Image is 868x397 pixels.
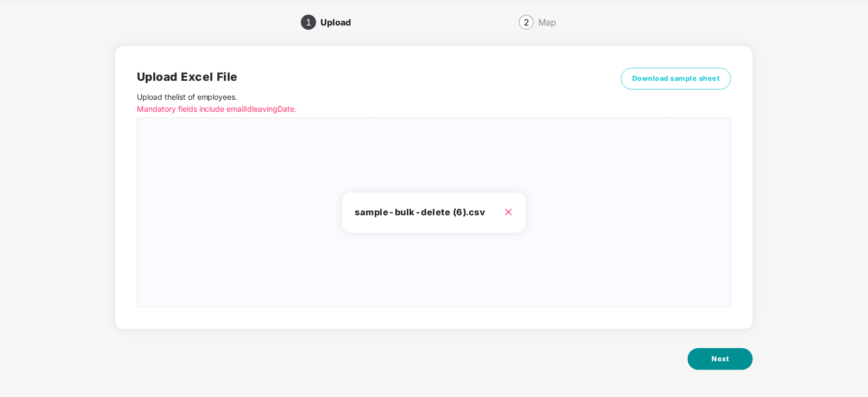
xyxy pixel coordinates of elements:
[621,68,732,89] button: Download sample sheet
[712,354,729,364] span: Next
[538,14,556,31] div: Map
[632,73,720,84] span: Download sample sheet
[306,18,311,27] span: 1
[137,118,731,307] span: sample-bulk-delete (6).csv close
[524,18,529,27] span: 2
[355,206,513,220] h3: sample-bulk-delete (6).csv
[137,103,583,115] p: Mandatory fields include emailId leavingDate.
[137,68,583,86] h2: Upload Excel File
[320,14,360,31] div: Upload
[688,348,753,370] button: Next
[504,208,513,216] span: close
[137,91,583,115] p: Upload the list of employees .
